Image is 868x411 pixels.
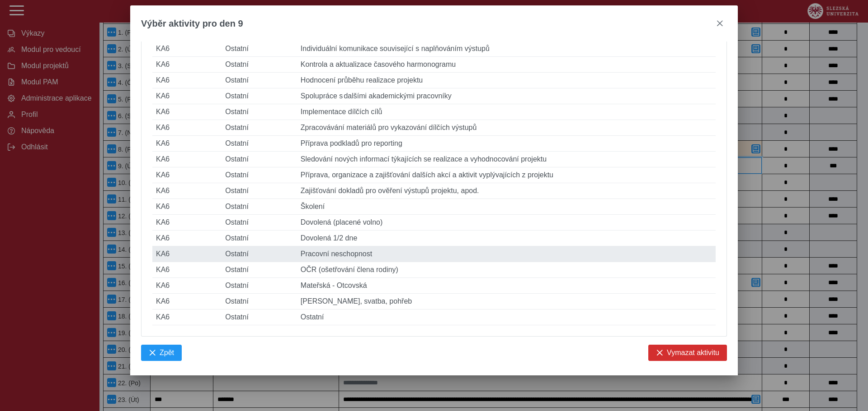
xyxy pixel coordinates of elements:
[222,294,297,309] td: Ostatní
[222,167,297,183] td: Ostatní
[152,262,222,278] td: KA6
[297,41,716,57] td: Individuální komunikace související s naplňováním výstupů
[297,246,716,262] td: Pracovní neschopnost
[297,294,716,309] td: [PERSON_NAME], svatba, pohřeb
[222,215,297,231] td: Ostatní
[222,41,297,57] td: Ostatní
[297,104,716,120] td: Implementace dílčích cílů
[222,246,297,262] td: Ostatní
[141,345,182,361] button: Zpět
[141,18,243,29] span: Výběr aktivity pro den 9
[152,167,222,183] td: KA6
[152,152,222,167] td: KA6
[152,73,222,88] td: KA6
[297,231,716,246] td: Dovolená 1/2 dne
[222,278,297,294] td: Ostatní
[152,57,222,73] td: KA6
[222,57,297,73] td: Ostatní
[222,231,297,246] td: Ostatní
[297,167,716,183] td: Příprava, organizace a zajišťování dalších akcí a aktivit vyplývajících z projektu
[152,309,222,325] td: KA6
[152,246,222,262] td: KA6
[152,41,222,57] td: KA6
[222,136,297,152] td: Ostatní
[152,120,222,136] td: KA6
[222,183,297,199] td: Ostatní
[152,215,222,231] td: KA6
[222,120,297,136] td: Ostatní
[297,262,716,278] td: OČR (ošetřování člena rodiny)
[222,152,297,167] td: Ostatní
[160,349,174,357] span: Zpět
[152,183,222,199] td: KA6
[712,16,727,31] button: close
[297,152,716,167] td: Sledování nových informací týkajících se realizace a vyhodnocování projektu
[222,262,297,278] td: Ostatní
[297,199,716,215] td: Školení
[297,278,716,294] td: Mateřská - Otcovská
[297,120,716,136] td: Zpracovávání materiálů pro vykazování dílčích výstupů
[297,183,716,199] td: Zajišťování dokladů pro ověření výstupů projektu, apod.
[222,73,297,88] td: Ostatní
[667,349,719,357] span: Vymazat aktivitu
[222,88,297,104] td: Ostatní
[297,88,716,104] td: Spolupráce s dalšími akademickými pracovníky
[297,136,716,152] td: Příprava podkladů pro reporting
[648,345,727,361] button: Vymazat aktivitu
[222,199,297,215] td: Ostatní
[152,136,222,152] td: KA6
[152,199,222,215] td: KA6
[297,57,716,73] td: Kontrola a aktualizace časového harmonogramu
[297,73,716,88] td: Hodnocení průběhu realizace projektu
[222,104,297,120] td: Ostatní
[152,294,222,309] td: KA6
[152,104,222,120] td: KA6
[152,88,222,104] td: KA6
[152,278,222,294] td: KA6
[297,309,716,325] td: Ostatní
[222,309,297,325] td: Ostatní
[297,215,716,231] td: Dovolená (placené volno)
[152,231,222,246] td: KA6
